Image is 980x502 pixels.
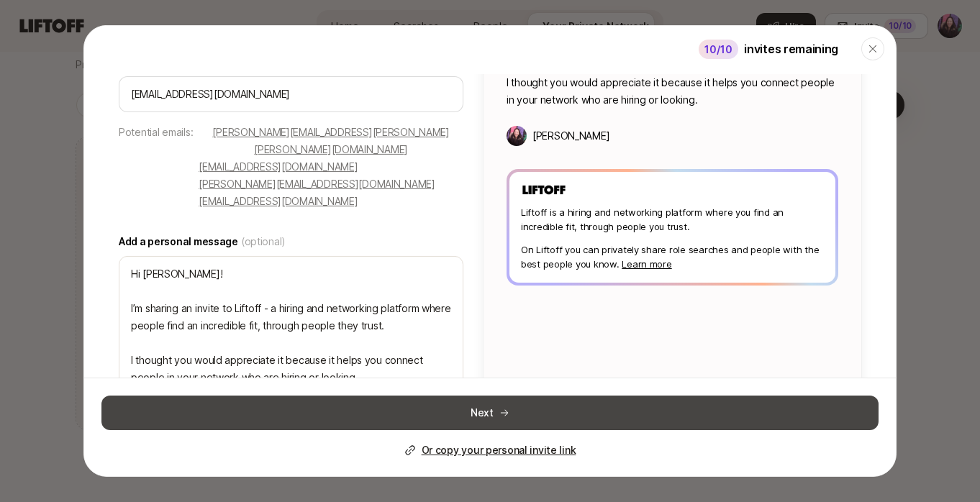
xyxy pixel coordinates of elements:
div: 10 /10 [699,39,738,58]
p: invites remaining [744,40,838,58]
p: Potential emails: [119,124,193,141]
img: Tiffany [507,126,527,146]
textarea: Hi [PERSON_NAME]! I’m sharing an invite to Liftoff - a hiring and networking platform where peopl... [119,256,463,396]
p: [PERSON_NAME] [532,127,609,145]
a: Learn more [622,258,671,270]
button: Or copy your personal invite link [404,442,576,459]
button: [EMAIL_ADDRESS][DOMAIN_NAME] [199,158,358,175]
p: Liftoff is a hiring and networking platform where you find an incredible fit, through people you ... [521,205,824,234]
input: Enter their email address [131,86,451,103]
p: On Liftoff you can privately share role searches and people with the best people you know. [521,242,824,271]
button: Next [101,396,879,430]
label: Add a personal message [119,233,463,250]
p: Or copy your personal invite link [422,442,576,459]
img: Liftoff Logo [521,183,567,197]
button: [PERSON_NAME][EMAIL_ADDRESS][PERSON_NAME][PERSON_NAME][DOMAIN_NAME] [199,124,463,158]
span: (optional) [241,233,286,250]
button: [PERSON_NAME][EMAIL_ADDRESS][DOMAIN_NAME] [199,175,435,193]
button: [EMAIL_ADDRESS][DOMAIN_NAME] [199,193,358,210]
